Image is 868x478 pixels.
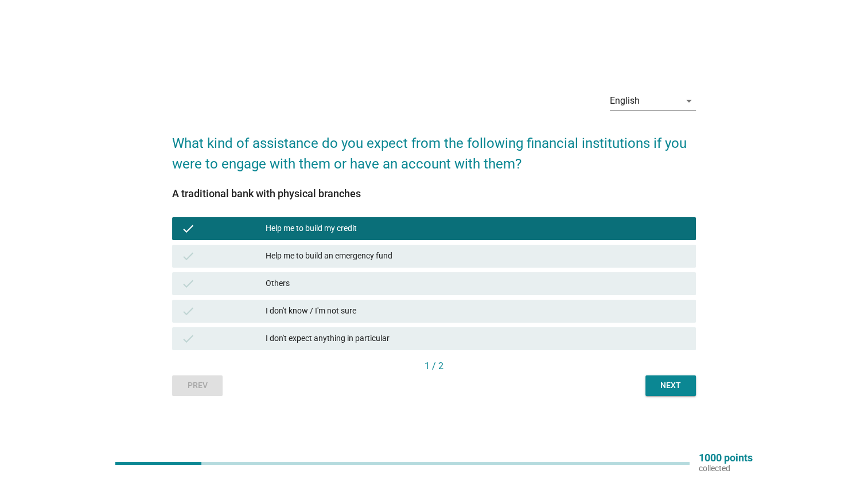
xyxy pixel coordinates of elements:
[181,277,195,291] i: check
[266,222,687,236] div: Help me to build my credit
[172,186,696,201] div: A traditional bank with physical branches
[181,332,195,346] i: check
[266,249,687,263] div: Help me to build an emergency fund
[699,453,753,463] p: 1000 points
[181,304,195,318] i: check
[682,94,696,108] i: arrow_drop_down
[172,122,696,174] h2: What kind of assistance do you expect from the following financial institutions if you were to en...
[181,222,195,236] i: check
[610,96,640,106] div: English
[181,249,195,263] i: check
[266,304,687,318] div: I don't know / I'm not sure
[266,332,687,346] div: I don't expect anything in particular
[699,463,753,473] p: collected
[172,359,696,373] div: 1 / 2
[645,375,696,396] button: Next
[655,379,687,391] div: Next
[266,277,687,291] div: Others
